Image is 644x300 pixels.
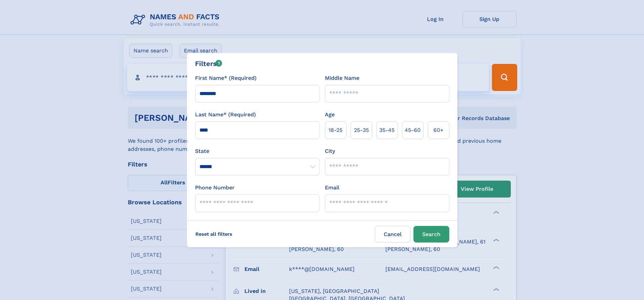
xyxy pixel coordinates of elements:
label: Phone Number [195,184,235,192]
span: 25‑35 [354,126,369,134]
label: Cancel [375,226,411,243]
label: Email [325,184,339,192]
label: First Name* (Required) [195,74,257,82]
label: Age [325,111,335,119]
span: 18‑25 [329,126,342,134]
button: Search [413,226,449,243]
label: Reset all filters [191,226,237,242]
label: Middle Name [325,74,359,82]
label: City [325,147,335,155]
label: Last Name* (Required) [195,111,256,119]
label: State [195,147,319,155]
span: 35‑45 [379,126,395,134]
div: Filters [195,59,222,69]
span: 45‑60 [405,126,421,134]
span: 60+ [433,126,444,134]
